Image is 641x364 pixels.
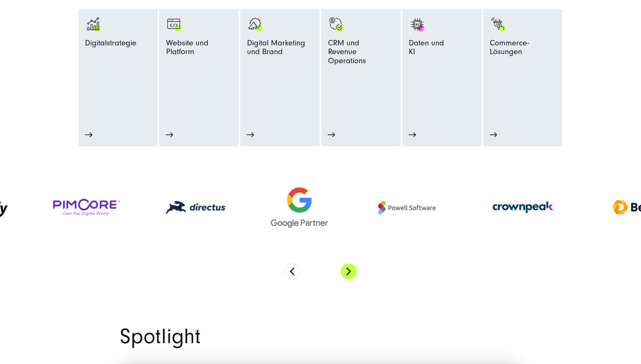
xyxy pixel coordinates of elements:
[373,195,440,220] img: Powell Partneragentur - Digitalagentur für den Digital Workplace
[166,16,232,115] a: Browser Symbol als Zeichen für Web Development - Digitalagentur SUNZINET programming-browser-prog...
[120,327,521,347] h2: Spotlight
[490,39,556,59] span: Commerce-Lösungen
[341,264,357,280] button: Next
[284,264,301,280] button: Previous
[247,39,305,59] span: Digital Marketing und Brand
[85,39,137,50] span: Digitalstrategie
[85,16,151,115] a: analytics-graph-bar-business analytics-graph-bar-business_white Digitalstrategie
[485,170,561,245] img: Crownpeak Partneragentur - Digitalagentur für digitale Erlebnisplattform & Enterprise CMS SUNZINET
[166,39,232,59] span: Website und Platform
[53,199,120,216] img: Pimcore Partner Agentur - Digitalagentur SUNZINET
[409,39,444,59] span: Daten und KI
[409,16,475,101] a: KI 1 KI 1 Daten undKI
[165,201,226,214] img: Directus Partner Agentur - Digitalagentur SUNZINET
[328,39,394,68] span: CRM und Revenue Operations
[328,16,394,115] a: Symbol mit einem Haken und einem Dollarzeichen. monetization-approve-business-products_white CRM ...
[490,16,556,115] a: Bild eines Fingers, der auf einen schwarzen Einkaufswagen mit grünen Akzenten klickt: Digitalagen...
[271,188,328,228] img: Google Partner Agentur - Digitalagentur für Digital Marketing und Strategie SUNZINET
[247,16,313,101] a: advertising-megaphone-business-products_black advertising-megaphone-business-products_white Digit...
